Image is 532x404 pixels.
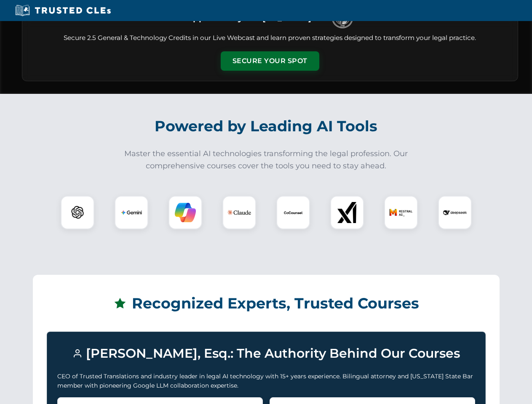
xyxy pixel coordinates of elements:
[276,196,310,229] div: CoCounsel
[175,202,196,223] img: Copilot Logo
[227,201,251,224] img: Claude Logo
[337,202,358,223] img: xAI Logo
[221,51,319,71] button: Secure Your Spot
[47,289,486,318] h2: Recognized Experts, Trusted Courses
[438,196,472,229] div: DeepSeek
[65,200,90,225] img: ChatGPT Logo
[330,196,364,229] div: xAI
[57,342,475,365] h3: [PERSON_NAME], Esq.: The Authority Behind Our Courses
[115,196,148,229] div: Gemini
[32,33,508,43] p: Secure 2.5 General & Technology Credits in our Live Webcast and learn proven strategies designed ...
[119,148,414,172] p: Master the essential AI technologies transforming the legal profession. Our comprehensive courses...
[61,196,94,229] div: ChatGPT
[13,4,113,17] img: Trusted CLEs
[121,202,142,223] img: Gemini Logo
[57,372,475,391] p: CEO of Trusted Translations and industry leader in legal AI technology with 15+ years experience....
[222,196,256,229] div: Claude
[389,201,413,224] img: Mistral AI Logo
[168,196,202,229] div: Copilot
[384,196,418,229] div: Mistral AI
[283,202,304,223] img: CoCounsel Logo
[33,112,500,141] h2: Powered by Leading AI Tools
[443,201,467,224] img: DeepSeek Logo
